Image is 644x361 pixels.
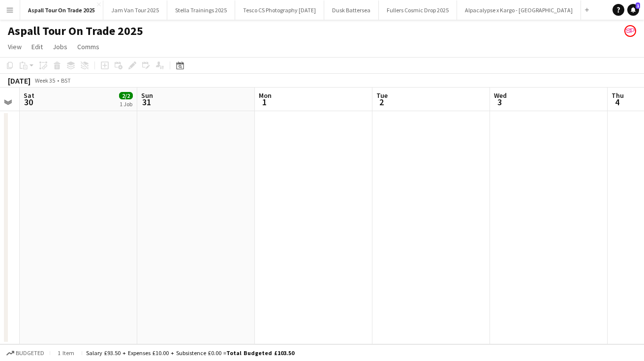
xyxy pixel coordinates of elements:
[4,40,26,53] a: View
[627,4,639,16] a: 1
[20,0,103,20] button: Aspall Tour On Trade 2025
[226,349,294,357] span: Total Budgeted £103.50
[636,2,640,9] span: 1
[73,40,103,53] a: Comms
[61,77,71,84] div: BST
[8,42,22,51] span: View
[5,348,46,359] button: Budgeted
[457,0,581,20] button: Alpacalypse x Kargo - [GEOGRAPHIC_DATA]
[624,25,636,37] app-user-avatar: Soozy Peters
[8,24,143,38] h1: Aspall Tour On Trade 2025
[167,0,235,20] button: Stella Trainings 2025
[31,42,43,51] span: Edit
[77,42,99,51] span: Comms
[16,350,44,357] span: Budgeted
[86,349,294,357] div: Salary £93.50 + Expenses £10.00 + Subsistence £0.00 =
[28,40,47,53] a: Edit
[103,0,167,20] button: Jam Van Tour 2025
[379,0,457,20] button: Fullers Cosmic Drop 2025
[49,40,71,53] a: Jobs
[235,0,324,20] button: Tesco CS Photography [DATE]
[324,0,379,20] button: Dusk Battersea
[54,349,78,357] span: 1 item
[53,42,67,51] span: Jobs
[8,76,31,86] div: [DATE]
